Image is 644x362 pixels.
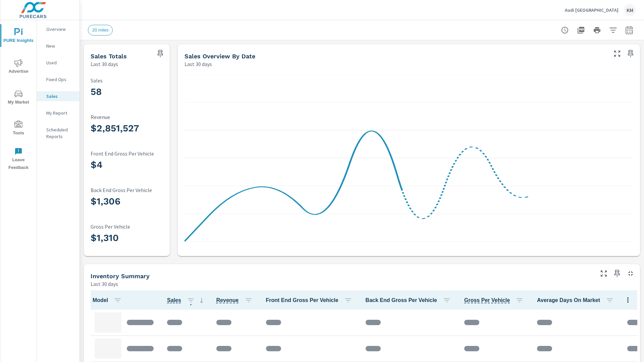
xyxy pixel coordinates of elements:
[91,53,127,60] h5: Sales Totals
[2,121,35,137] span: Tools
[0,20,37,174] div: nav menu
[46,26,74,33] p: Overview
[565,7,619,13] p: Audi [GEOGRAPHIC_DATA]
[624,4,636,16] div: KM
[37,58,79,68] div: Used
[37,91,79,101] div: Sales
[464,296,526,304] span: Gross Per Vehicle
[216,296,255,304] span: Revenue
[91,150,179,157] p: Front End Gross Per Vehicle
[91,280,118,288] p: Last 30 days
[2,90,35,106] span: My Market
[46,126,74,140] p: Scheduled Reports
[88,27,112,33] span: 20 miles
[537,296,616,304] span: Average Days On Market
[91,273,150,280] h5: Inventory Summary
[612,268,623,279] span: Save this to your personalized report
[167,296,181,304] span: Number of vehicles sold by the dealership over the selected date range. [Source: This data is sou...
[2,28,35,45] span: PURE Insights
[46,59,74,66] p: Used
[623,23,636,37] button: Select Date Range
[464,296,510,304] span: Average gross profit generated by the dealership for each vehicle sold over the selected date ran...
[37,125,79,141] div: Scheduled Reports
[574,23,588,37] button: "Export Report to PDF"
[37,41,79,51] div: New
[625,48,636,59] span: Save this to your personalized report
[91,232,179,244] h3: $1,310
[155,48,166,59] span: Save this to your personalized report
[167,296,206,304] span: Sales
[184,60,212,68] p: Last 30 days
[91,77,179,83] p: Sales
[91,224,179,230] p: Gross Per Vehicle
[266,296,355,304] span: Front End Gross Per Vehicle
[91,196,179,207] h3: $1,306
[37,24,79,34] div: Overview
[46,110,74,116] p: My Report
[590,23,604,37] button: Print Report
[91,123,179,134] h3: $2,851,527
[37,74,79,84] div: Fixed Ops
[37,108,79,118] div: My Report
[598,268,609,279] button: Make Fullscreen
[46,93,74,100] p: Sales
[91,159,179,171] h3: $4
[91,86,179,98] h3: 58
[91,60,118,68] p: Last 30 days
[93,296,124,304] span: Model
[625,268,636,279] button: Minimize Widget
[184,53,255,60] h5: Sales Overview By Date
[2,147,35,172] span: Leave Feedback
[46,76,74,83] p: Fixed Ops
[606,23,620,37] button: Apply Filters
[2,59,35,75] span: Advertise
[216,296,239,304] span: Total sales revenue over the selected date range. [Source: This data is sourced from the dealer’s...
[91,114,179,120] p: Revenue
[46,43,74,49] p: New
[366,296,453,304] span: Back End Gross Per Vehicle
[612,48,623,59] button: Make Fullscreen
[91,187,179,193] p: Back End Gross Per Vehicle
